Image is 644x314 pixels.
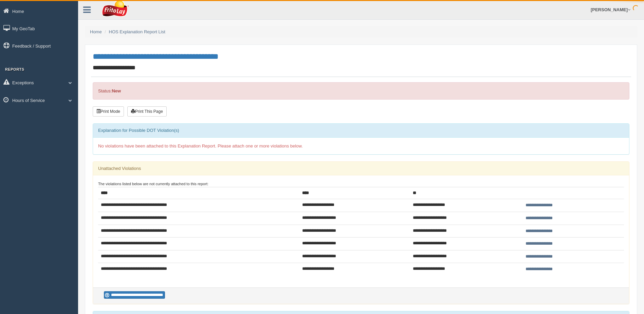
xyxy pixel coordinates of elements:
[93,124,629,137] div: Explanation for Possible DOT Violation(s)
[109,29,165,34] a: HOS Explanation Report List
[90,29,102,34] a: Home
[93,162,629,175] div: Unattached Violations
[93,106,124,117] button: Print Mode
[98,143,303,149] span: No violations have been attached to this Explanation Report. Please attach one or more violations...
[127,106,167,117] button: Print This Page
[93,82,629,100] div: Status:
[98,182,208,186] small: The violations listed below are not currently attached to this report:
[112,88,121,93] strong: New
